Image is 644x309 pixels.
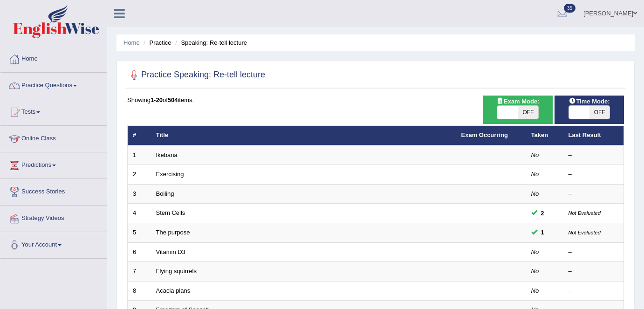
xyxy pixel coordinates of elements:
a: Vitamin D3 [156,248,185,255]
a: Exercising [156,171,184,178]
li: Practice [141,38,171,47]
em: No [531,151,539,158]
div: – [569,190,619,199]
span: 35 [564,4,575,13]
td: 2 [128,165,151,185]
div: – [569,287,619,295]
small: Not Evaluated [569,230,601,235]
span: Exam Mode: [493,96,543,106]
th: # [128,126,151,145]
a: Success Stories [0,179,107,202]
td: 6 [128,242,151,262]
a: Acacia plans [156,287,191,294]
a: Online Class [0,126,107,149]
small: Not Evaluated [569,210,601,216]
div: – [569,170,619,179]
b: 1-20 [151,96,163,103]
td: 7 [128,262,151,282]
b: 504 [168,96,178,103]
a: Home [123,39,140,46]
th: Taken [526,126,563,145]
a: Home [0,46,107,69]
span: Time Mode: [565,96,613,106]
span: You can still take this question [537,227,548,237]
td: 4 [128,204,151,223]
a: Predictions [0,152,107,176]
em: No [531,287,539,294]
span: You can still take this question [537,208,548,218]
div: – [569,248,619,257]
li: Speaking: Re-tell lecture [173,38,247,47]
th: Last Result [563,126,624,145]
em: No [531,190,539,197]
div: – [569,267,619,276]
em: No [531,248,539,255]
a: The purpose [156,229,190,236]
a: Flying squirrels [156,268,197,275]
td: 1 [128,145,151,165]
div: Showing of items. [127,96,624,104]
td: 5 [128,223,151,243]
a: Your Account [0,232,107,255]
div: – [569,151,619,160]
em: No [531,268,539,275]
a: Stem Cells [156,209,185,216]
a: Tests [0,99,107,123]
a: Exam Occurring [461,131,508,138]
a: Ikebana [156,151,178,158]
td: 3 [128,184,151,204]
td: 8 [128,281,151,301]
span: OFF [518,106,538,119]
a: Strategy Videos [0,206,107,229]
h2: Practice Speaking: Re-tell lecture [127,68,265,82]
a: Boiling [156,190,174,197]
a: Practice Questions [0,73,107,96]
th: Title [151,126,456,145]
em: No [531,171,539,178]
span: OFF [589,106,610,119]
div: Show exams occurring in exams [483,96,553,124]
